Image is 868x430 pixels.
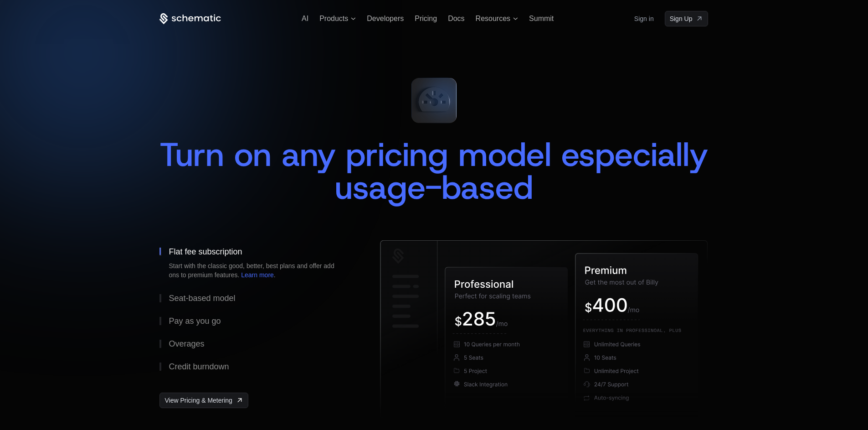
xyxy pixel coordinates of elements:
[164,396,232,405] span: View Pricing & Metering
[529,15,554,22] a: Summit
[448,15,464,22] a: Docs
[319,15,348,23] span: Products
[169,248,242,256] div: Flat fee subscription
[169,363,229,371] div: Credit burndown
[169,261,342,280] div: Start with the classic good, better, best plans and offer add ons to premium features. .
[476,15,510,23] span: Resources
[159,287,351,310] button: Seat-based model
[159,310,351,332] button: Pay as you go
[593,298,627,312] g: 400
[169,340,204,348] div: Overages
[159,133,718,209] span: Turn on any pricing model especially usage-based
[634,11,654,26] a: Sign in
[302,15,308,22] a: AI
[241,271,274,279] a: Learn more
[169,317,221,325] div: Pay as you go
[367,15,404,22] a: Developers
[463,312,495,326] g: 285
[670,14,693,23] span: Sign Up
[159,332,351,355] button: Overages
[665,11,709,26] a: [object Object]
[415,15,437,22] a: Pricing
[159,240,351,287] button: Flat fee subscriptionStart with the classic good, better, best plans and offer add ons to premium...
[169,294,235,302] div: Seat-based model
[159,393,248,408] a: [object Object],[object Object]
[159,355,351,378] button: Credit burndown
